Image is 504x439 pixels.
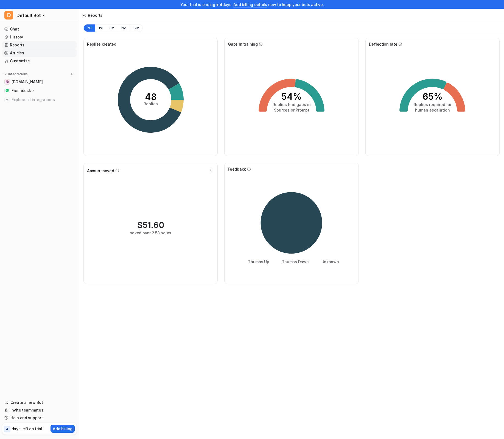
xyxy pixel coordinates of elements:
a: Customize [2,57,77,65]
tspan: Replies had gaps in [272,102,310,107]
div: saved over 2.58 hours [130,230,171,236]
div: $ [137,220,164,230]
a: Help and support [2,414,77,422]
button: 12M [130,24,143,32]
button: 7D [83,24,95,32]
a: www.secretfoodtours.com[DOMAIN_NAME] [2,78,77,86]
tspan: Replies [144,101,158,106]
p: Add billing [53,426,72,432]
a: Chat [2,25,77,33]
tspan: 54% [281,91,302,102]
img: Freshdesk [5,89,9,92]
tspan: human escalation [415,108,450,112]
li: Thumbs Down [278,259,309,265]
img: expand menu [3,72,7,76]
li: Thumbs Up [244,259,269,265]
tspan: 65% [422,91,443,102]
button: 3M [106,24,118,32]
a: History [2,33,77,41]
p: days left on trial [12,426,42,432]
img: menu_add.svg [70,72,74,76]
span: D [4,11,13,20]
img: www.secretfoodtours.com [5,80,9,84]
span: Amount saved [87,168,114,174]
a: Articles [2,49,77,57]
li: Unknown [318,259,339,265]
span: Default Bot [16,12,41,19]
div: Reports [88,12,102,18]
span: 51.60 [142,220,164,230]
a: Invite teammates [2,406,77,414]
span: Deflection rate [369,41,397,47]
span: Replies created [87,41,116,47]
span: Gaps in training [228,41,258,47]
tspan: 48 [145,91,156,102]
tspan: Replies required no [414,102,451,107]
p: Integrations [8,72,28,76]
a: Reports [2,41,77,49]
span: Explore all integrations [12,95,74,104]
button: Add billing [51,425,75,433]
tspan: Sources or Prompt [274,108,309,112]
a: Add billing details [233,2,267,7]
button: 1M [95,24,106,32]
p: Freshdesk [12,88,31,93]
span: [DOMAIN_NAME] [12,79,43,85]
a: Create a new Bot [2,399,77,406]
button: Integrations [2,71,29,77]
a: Explore all integrations [2,96,77,104]
img: explore all integrations [4,97,10,102]
p: 4 [6,427,9,432]
span: Feedback [228,166,246,172]
button: 6M [118,24,130,32]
